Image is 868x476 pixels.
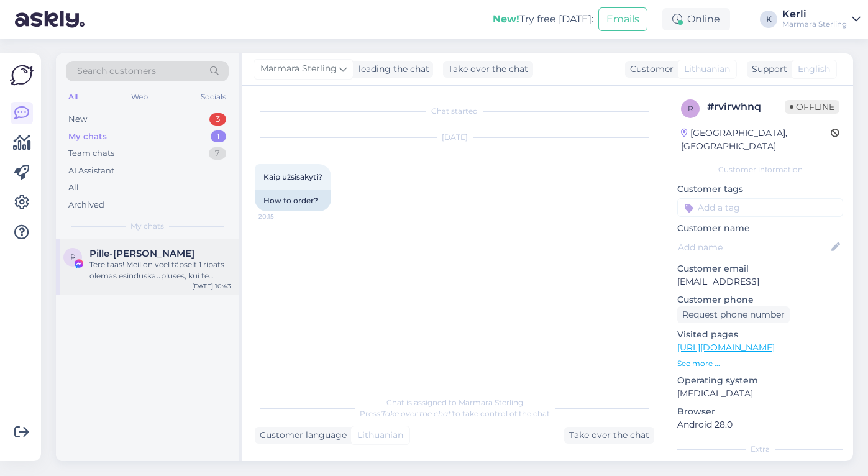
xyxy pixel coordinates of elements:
div: # rvirwhnq [707,99,785,114]
i: 'Take over the chat' [380,409,452,418]
div: Web [129,89,150,105]
span: P [70,252,76,262]
div: All [68,181,79,194]
p: Visited pages [677,328,843,341]
span: Lithuanian [684,63,730,76]
div: Extra [677,444,843,455]
span: r [688,104,693,113]
p: Customer email [677,262,843,275]
div: [DATE] [255,132,654,143]
span: 20:15 [258,212,305,221]
div: How to order? [255,190,331,211]
div: Customer [625,63,674,76]
button: Emails [598,7,647,31]
div: Chat started [255,106,654,117]
div: Take over the chat [443,61,533,78]
div: Customer information [677,164,843,175]
div: K [760,11,777,28]
div: 7 [209,147,226,160]
span: Search customers [77,65,156,78]
span: Lithuanian [357,429,403,442]
div: New [68,113,87,126]
span: Offline [785,100,839,114]
div: Take over the chat [564,427,654,444]
div: [DATE] 10:43 [192,281,231,291]
span: English [798,63,830,76]
a: KerliMarmara Sterling [782,9,861,29]
div: Tere taas! Meil on veel täpselt 1 ripats olemas esinduskaupluses, kui te sooviksite seda. Üksik k... [89,259,231,281]
p: Customer name [677,222,843,235]
div: [GEOGRAPHIC_DATA], [GEOGRAPHIC_DATA] [681,127,831,153]
input: Add a tag [677,198,843,217]
p: Customer phone [677,293,843,306]
span: Press to take control of the chat [360,409,550,418]
a: [URL][DOMAIN_NAME] [677,342,775,353]
div: Kerli [782,9,847,19]
div: Request phone number [677,306,790,323]
b: New! [493,13,519,25]
p: Android 28.0 [677,418,843,431]
img: Askly Logo [10,63,34,87]
input: Add name [678,240,829,254]
span: Kaip užsisakyti? [263,172,322,181]
p: Operating system [677,374,843,387]
p: [MEDICAL_DATA] [677,387,843,400]
span: Pille-Riin Meikop [89,248,194,259]
div: Socials [198,89,229,105]
span: Marmara Sterling [260,62,337,76]
div: All [66,89,80,105]
div: Try free [DATE]: [493,12,593,27]
div: leading the chat [354,63,429,76]
span: My chats [130,221,164,232]
div: 3 [209,113,226,126]
p: [EMAIL_ADDRESS] [677,275,843,288]
div: Archived [68,199,104,211]
div: Marmara Sterling [782,19,847,29]
div: Support [747,63,787,76]
div: Online [662,8,730,30]
span: Chat is assigned to Marmara Sterling [386,398,523,407]
div: My chats [68,130,107,143]
div: 1 [211,130,226,143]
div: Team chats [68,147,114,160]
div: Customer language [255,429,347,442]
p: Customer tags [677,183,843,196]
p: Browser [677,405,843,418]
p: See more ... [677,358,843,369]
div: AI Assistant [68,165,114,177]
